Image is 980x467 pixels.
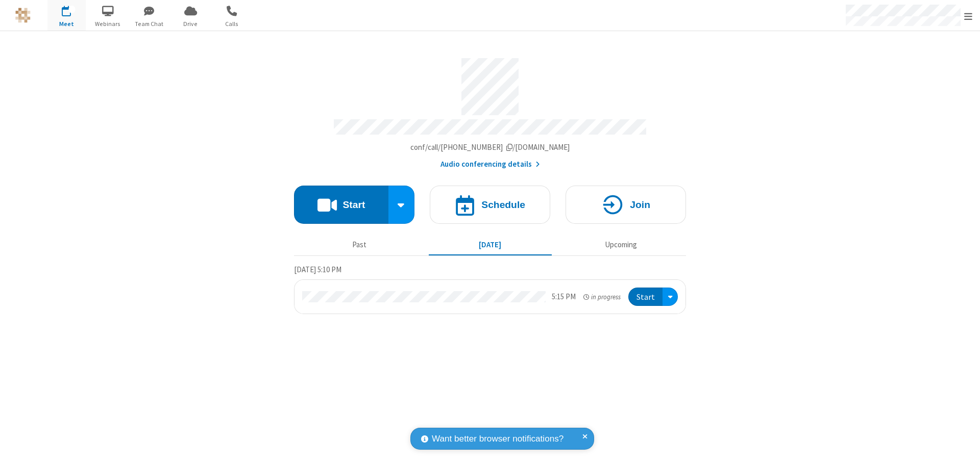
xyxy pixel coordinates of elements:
[430,186,550,224] button: Schedule
[294,186,388,224] button: Start
[89,19,127,29] span: Webinars
[552,291,576,303] div: 5:15 PM
[294,265,341,274] span: [DATE] 5:10 PM
[410,142,570,152] span: Copy my meeting room link
[47,19,86,29] span: Meet
[630,200,650,210] h4: Join
[481,200,525,210] h4: Schedule
[566,186,686,224] button: Join
[583,292,621,302] em: in progress
[429,235,552,254] button: [DATE]
[213,19,251,29] span: Calls
[410,142,570,153] button: Copy my meeting room linkCopy my meeting room link
[294,264,686,315] section: Today's Meetings
[388,186,415,224] div: Start conference options
[954,440,972,460] iframe: Chat
[171,19,210,29] span: Drive
[15,8,31,23] img: QA Selenium DO NOT DELETE OR CHANGE
[628,288,663,306] button: Start
[432,432,563,446] span: Want better browser notifications?
[298,235,421,254] button: Past
[663,288,678,306] div: Open menu
[130,19,168,29] span: Team Chat
[440,159,540,170] button: Audio conferencing details
[69,6,76,13] div: 1
[342,200,365,210] h4: Start
[294,50,686,170] section: Account details
[559,235,682,254] button: Upcoming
